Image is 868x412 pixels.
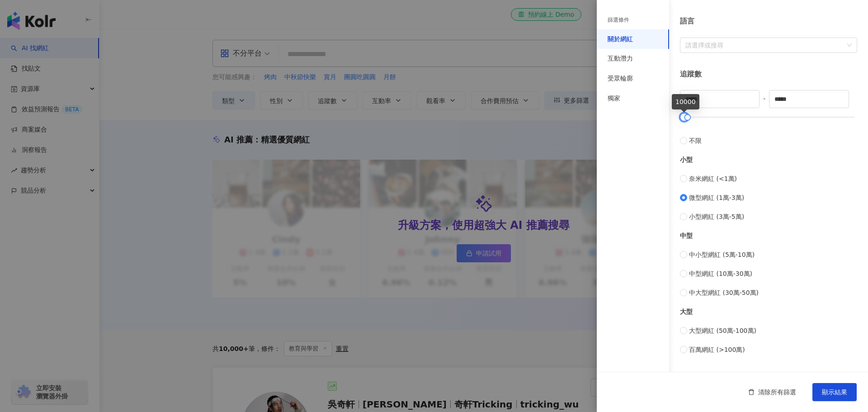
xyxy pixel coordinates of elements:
div: 10000 [672,94,699,109]
span: 中小型網紅 (5萬-10萬) [689,250,755,260]
span: 中型網紅 (10萬-30萬) [689,269,752,279]
div: 關於網紅 [608,35,633,44]
span: 小型網紅 (3萬-5萬) [689,212,744,222]
div: 受眾輪廓 [608,74,633,83]
span: 中大型網紅 (30萬-50萬) [689,288,759,298]
span: 顯示結果 [822,388,847,396]
div: 大型 [680,307,857,317]
span: delete [748,389,755,395]
div: 篩選條件 [608,16,629,24]
span: 清除所有篩選 [758,388,796,396]
div: 互動潛力 [608,54,633,63]
span: 微型網紅 (1萬-3萬) [689,193,744,203]
div: 獨家 [608,94,620,103]
div: 語言 [680,16,857,26]
div: 追蹤數 [680,69,857,79]
div: 小型 [680,155,857,165]
div: 中型 [680,231,857,241]
span: 奈米網紅 (<1萬) [689,174,737,184]
button: 清除所有篩選 [739,383,805,401]
button: 顯示結果 [812,383,857,401]
span: 百萬網紅 (>100萬) [689,345,745,355]
span: - [759,94,769,104]
span: 大型網紅 (50萬-100萬) [689,326,756,336]
div: 合作費用預估 [680,371,857,381]
span: 不限 [689,136,702,146]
